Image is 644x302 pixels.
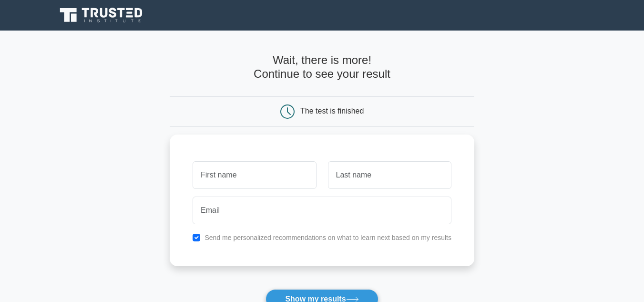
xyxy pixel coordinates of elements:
[300,107,364,115] div: The test is finished
[170,53,474,81] h4: Wait, there is more! Continue to see your result
[193,161,316,189] input: First name
[204,234,451,241] label: Send me personalized recommendations on what to learn next based on my results
[193,197,451,224] input: Email
[328,161,451,189] input: Last name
